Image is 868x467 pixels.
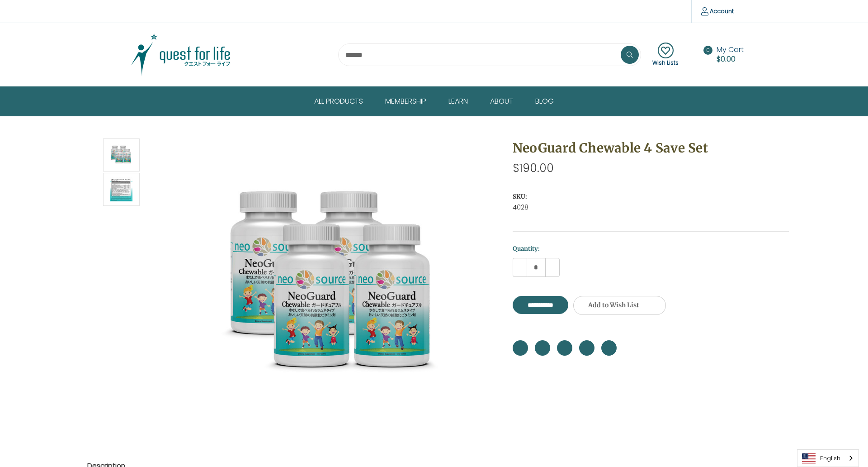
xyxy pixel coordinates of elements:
a: About [483,87,528,116]
aside: Language selected: English [797,449,859,467]
span: 0 [703,46,712,55]
dt: SKU: [513,192,787,201]
a: Learn [442,87,483,116]
span: $190.00 [513,160,554,176]
a: Blog [528,87,561,116]
img: NeoGuard Chewable 4 Save Set [110,140,132,170]
dd: 4028 [513,203,789,212]
span: $0.00 [717,54,736,64]
h1: NeoGuard Chewable 4 Save Set [513,138,789,157]
img: NeoGuard Chewable 4 Save Set [218,175,444,401]
a: Wish Lists [652,43,679,67]
div: Language [797,449,859,467]
a: All Products [307,87,378,116]
a: Add to Wish List [573,296,666,315]
a: Cart with 0 items [717,44,744,64]
span: Add to Wish List [588,301,639,309]
a: Print [557,340,572,356]
a: English [797,450,859,467]
img: NeoGuard Chewable 4 Save Set [110,174,132,205]
a: Membership [378,87,442,116]
img: Quest Group [124,32,237,77]
span: My Cart [717,44,744,55]
label: Quantity: [513,244,789,253]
